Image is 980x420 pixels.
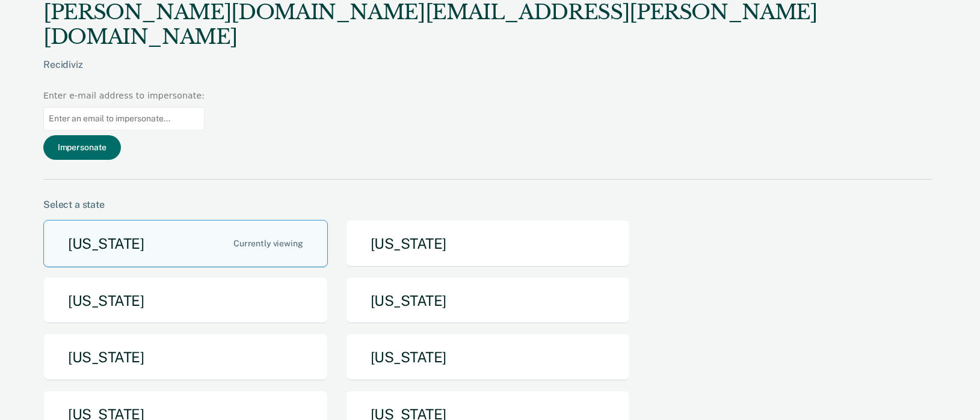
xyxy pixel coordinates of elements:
[346,333,630,381] button: [US_STATE]
[43,59,932,90] div: Recidiviz
[43,333,328,381] button: [US_STATE]
[43,107,205,130] input: Enter an email to impersonate...
[43,199,932,210] div: Select a state
[346,220,630,267] button: [US_STATE]
[43,135,121,160] button: Impersonate
[43,277,328,324] button: [US_STATE]
[346,277,630,324] button: [US_STATE]
[43,220,328,267] button: [US_STATE]
[43,90,205,102] div: Enter e-mail address to impersonate:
